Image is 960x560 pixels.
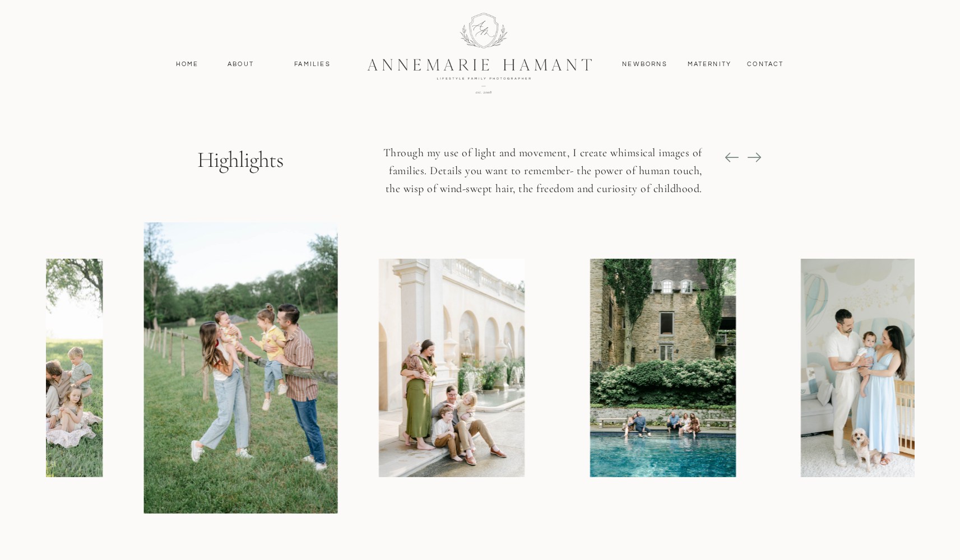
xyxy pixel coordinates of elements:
[225,59,257,69] a: About
[171,59,204,69] a: Home
[741,59,790,69] a: contact
[688,59,731,69] a: MAternity
[374,144,702,213] p: Through my use of light and movement, I create whimsical images of families. Details you want to ...
[618,59,672,69] a: Newborns
[287,59,338,69] a: Families
[197,146,325,186] p: Highlights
